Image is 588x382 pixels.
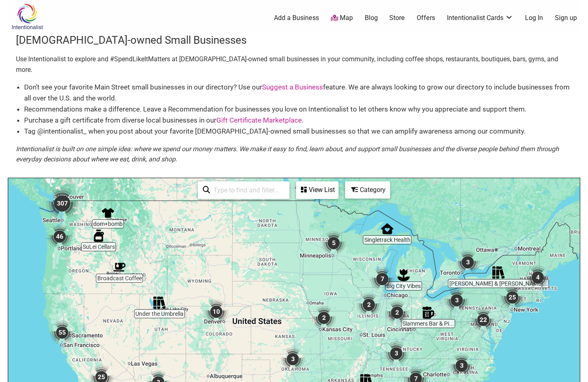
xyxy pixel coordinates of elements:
div: 3 [449,353,474,378]
div: 3 [444,288,469,313]
a: Sign up [555,13,577,22]
div: View List [297,182,338,198]
div: 55 [50,320,74,345]
h3: [DEMOGRAPHIC_DATA]-owned Small Businesses [16,33,572,47]
div: 4 [525,265,550,290]
div: 2 [385,300,409,325]
div: Under the Umbrella [153,297,166,309]
div: Slammers Bar & Pizza Kitchen [422,306,434,319]
li: Don’t see your favorite Main Street small businesses in our directory? Use our feature. We are al... [24,82,572,104]
img: Intentionalist [8,3,47,30]
div: Type to search and filter [198,181,290,199]
a: Offers [417,13,435,22]
div: 3 [281,347,305,371]
input: Type to find and filter... [210,182,285,198]
div: 7 [370,267,395,291]
div: SuLei Cellars [92,230,105,242]
div: 307 [46,187,79,220]
div: Big City Vibes [397,269,410,281]
a: Add a Business [274,13,319,22]
em: Intentionalist is built on one simple idea: where we spend our money matters. We make it easy to ... [16,145,559,163]
a: Map [331,13,353,23]
div: 2 [312,306,336,330]
div: 3 [384,341,408,366]
div: See a list of the visible businesses [296,181,339,199]
div: Singletrack Health [381,223,393,235]
a: Gift Certificate Marketplace [216,116,302,124]
div: Filter by category [345,181,390,199]
a: Blog [365,13,378,22]
a: Store [389,13,405,22]
a: Suggest a Business [262,83,323,91]
div: 25 [500,285,525,310]
p: Use Intentionalist to explore and #SpendLikeItMatters at [DEMOGRAPHIC_DATA]-owned small businesse... [16,54,572,75]
div: 5 [321,231,346,255]
div: 3 [456,250,480,275]
div: dom+bomb [102,207,114,219]
a: Log In [525,13,543,22]
li: Purchase a gift certificate from diverse local businesses in our . [24,115,572,126]
div: 2 [357,293,381,317]
div: Category [346,182,389,198]
div: Keaton & Lloyd Bookshop [492,266,505,279]
div: 10 [204,299,229,324]
div: Broadcast Coffee [113,261,126,273]
a: Intentionalist Cards [447,13,513,22]
li: Tag @intentionalist_ when you post about your favorite [DEMOGRAPHIC_DATA]-owned small businesses ... [24,126,572,137]
div: 46 [47,224,72,249]
li: Recommendations make a difference. Leave a Recommendation for businesses you love on Intentionali... [24,104,572,115]
div: 22 [471,308,496,332]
